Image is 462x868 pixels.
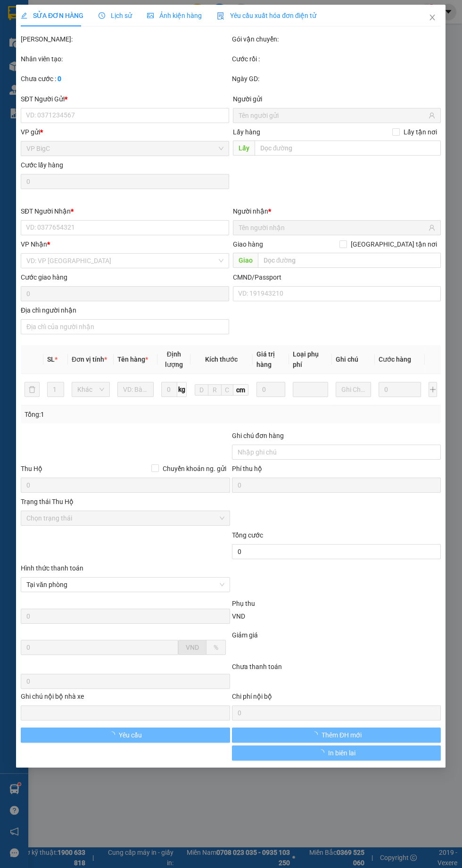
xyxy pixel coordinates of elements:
div: Nhân viên tạo: [21,54,230,64]
span: Giao [233,253,258,268]
input: VD: Bàn, Ghế [117,382,154,397]
span: kg [177,382,187,397]
span: clock-circle [99,12,105,19]
div: Người nhận [233,206,441,216]
div: SĐT Người Nhận [21,206,229,216]
div: Chưa thanh toán [231,661,442,672]
button: Close [420,5,446,31]
div: CMND/Passport [233,272,441,282]
input: 0 [379,382,421,397]
span: [GEOGRAPHIC_DATA] tận nơi [347,239,441,249]
span: Lấy [233,141,255,156]
input: R [208,384,222,396]
div: Tổng: 1 [25,409,231,420]
div: SĐT Người Gửi [21,94,229,104]
label: Cước giao hàng [21,273,67,281]
span: Lịch sử [99,12,132,19]
div: Ghi chú nội bộ nhà xe [21,691,230,705]
span: SL [47,355,55,363]
th: Ghi chú [332,345,375,374]
div: Gói vận chuyển: [232,34,441,44]
span: VP BigC [26,141,223,156]
input: Cước lấy hàng [21,174,229,189]
span: close [429,14,437,21]
span: In biên lai [328,748,355,758]
div: Chi phí nội bộ [232,691,441,705]
button: Yêu cầu [21,727,230,743]
div: Người gửi [233,94,441,104]
span: user [429,224,436,231]
input: Dọc đường [255,141,441,156]
span: VP Nhận [21,240,47,248]
div: Giảm giá [231,630,442,640]
input: Cước giao hàng [21,286,229,301]
th: Loại phụ phí [289,345,332,374]
span: loading [311,731,322,738]
span: Tên hàng [117,355,148,363]
label: Hình thức thanh toán [21,564,83,572]
input: Ghi chú đơn hàng [232,445,441,460]
img: icon [217,12,224,20]
div: VP gửi [21,127,229,137]
button: Thêm ĐH mới [232,727,441,743]
input: Tên người gửi [239,110,427,121]
span: % [214,644,218,651]
span: VND [232,612,245,620]
span: Kích thước [206,355,238,363]
label: Ghi chú đơn hàng [232,432,284,439]
span: loading [318,749,328,756]
span: Đơn vị tính [72,355,107,363]
span: Thêm ĐH mới [322,730,362,740]
button: In biên lai [232,745,441,761]
div: Cước rồi : [232,54,441,64]
div: Ngày GD: [232,74,441,84]
input: Địa chỉ của người nhận [21,319,229,334]
input: Tên người nhận [239,223,427,233]
div: Địa chỉ người nhận [21,305,229,315]
input: Ghi Chú [336,382,371,397]
span: Lấy tận nơi [400,127,441,137]
div: Trạng thái Thu Hộ [21,496,230,507]
b: 0 [58,75,61,83]
span: Định lượng [165,350,183,368]
span: Giao hàng [233,240,263,248]
span: Tổng cước [232,531,263,539]
span: Chuyển khoản ng. gửi [159,463,230,474]
input: D [195,384,208,396]
span: user [429,112,436,119]
span: Lấy hàng [233,128,260,136]
span: cm [233,384,248,396]
label: Cước lấy hàng [21,161,63,169]
span: loading [109,731,119,738]
span: Giá trị hàng [256,350,275,368]
span: Yêu cầu xuất hóa đơn điện tử [217,12,316,19]
button: delete [25,382,40,397]
span: Ảnh kiện hàng [147,12,202,19]
span: Thu Hộ [21,465,42,472]
div: Phí thu hộ [232,463,441,478]
button: plus [429,382,437,397]
span: SỬA ĐƠN HÀNG [21,12,83,19]
span: edit [21,12,27,19]
span: Cước hàng [379,355,412,363]
span: picture [147,12,154,19]
span: Chọn trạng thái [26,511,224,525]
input: C [221,384,233,396]
div: [PERSON_NAME]: [21,34,230,44]
div: Phụ thu [231,598,442,609]
span: VND [186,644,199,651]
input: 0 [256,382,285,397]
span: Tại văn phòng [26,578,224,592]
span: Khác [77,382,104,397]
div: Chưa cước : [21,74,230,84]
span: Yêu cầu [119,730,142,740]
input: Dọc đường [258,253,441,268]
